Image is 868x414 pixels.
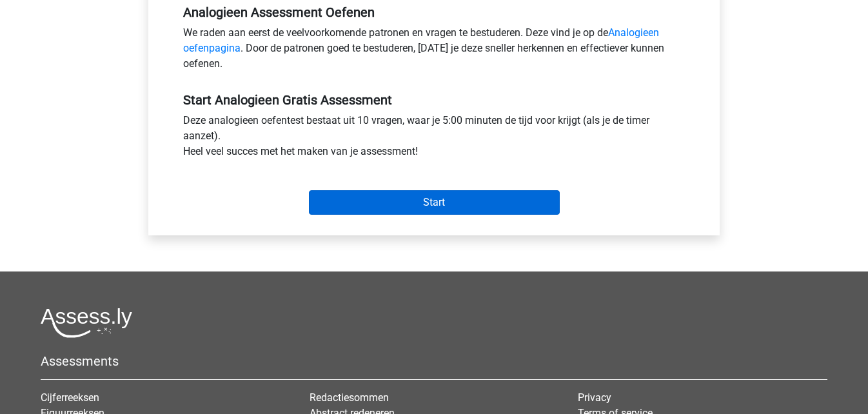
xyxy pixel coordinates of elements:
[578,391,611,404] a: Privacy
[41,308,132,338] img: Assessly logo
[173,25,695,77] div: We raden aan eerst de veelvoorkomende patronen en vragen te bestuderen. Deze vind je op de . Door...
[310,391,389,404] a: Redactiesommen
[183,5,685,20] h5: Analogieen Assessment Oefenen
[309,190,560,215] input: Start
[173,113,695,164] div: Deze analogieen oefentest bestaat uit 10 vragen, waar je 5:00 minuten de tijd voor krijgt (als je...
[183,92,685,108] h5: Start Analogieen Gratis Assessment
[41,353,827,369] h5: Assessments
[41,391,99,404] a: Cijferreeksen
